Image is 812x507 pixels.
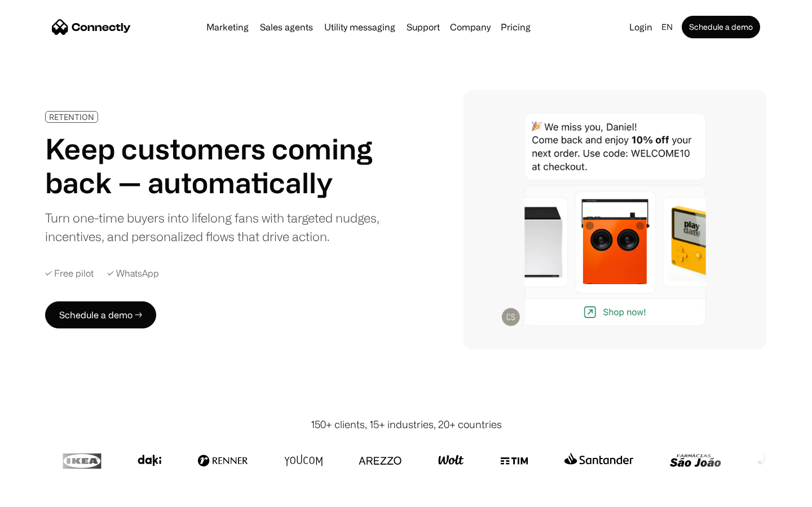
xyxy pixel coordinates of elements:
[23,487,68,503] ul: Language list
[682,16,760,38] a: Schedule a demo
[11,486,68,503] aside: Language selected: English
[107,268,159,279] div: ✓ WhatsApp
[45,268,94,279] div: ✓ Free pilot
[52,19,131,35] a: home
[496,23,535,32] a: Pricing
[311,417,502,432] div: 150+ clients, 15+ industries, 20+ countries
[661,19,673,35] div: en
[402,23,444,32] a: Support
[625,19,657,35] a: Login
[255,23,317,32] a: Sales agents
[450,19,491,35] div: Company
[49,113,94,121] div: RETENTION
[320,23,400,32] a: Utility messaging
[45,208,388,246] div: Turn one-time buyers into lifelong fans with targeted nudges, incentives, and personalized flows ...
[202,23,253,32] a: Marketing
[45,132,388,199] h1: Keep customers coming back — automatically
[657,19,679,35] div: en
[447,19,494,35] div: Company
[45,301,156,328] a: Schedule a demo →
